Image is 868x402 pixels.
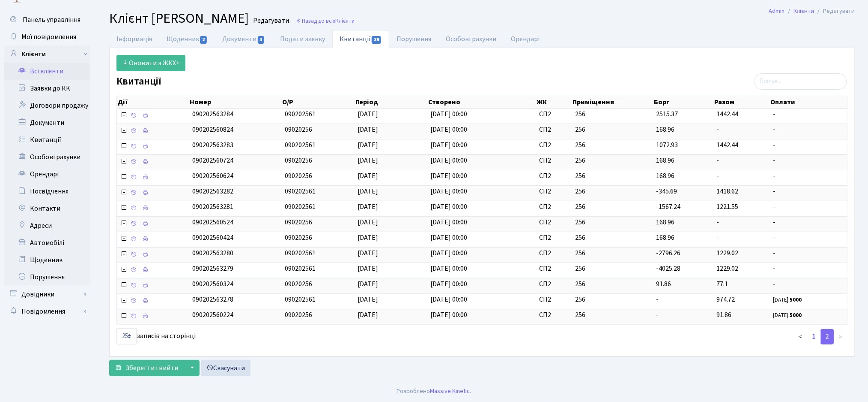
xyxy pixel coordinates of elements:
span: -345.69 [656,187,677,196]
span: 256 [575,295,649,305]
span: 090202563280 [192,248,233,258]
a: Панель управління [4,11,90,28]
small: [DATE]: [773,311,802,319]
span: 090202561 [285,140,316,150]
span: 090202560724 [192,156,233,165]
span: 090202563284 [192,109,233,119]
span: - [717,171,719,181]
span: СП2 [539,140,568,150]
span: 1418.62 [717,187,739,196]
span: - [773,171,844,181]
span: [DATE] 00:00 [431,202,468,212]
span: 77.1 [717,279,728,289]
label: записів на сторінці [116,328,196,345]
a: Інформація [109,30,159,48]
span: 090202563281 [192,202,233,212]
span: 974.72 [717,295,735,304]
span: Зберегти і вийти [125,363,178,373]
th: Приміщення [572,96,653,108]
span: - [656,295,659,304]
span: 256 [575,248,649,258]
a: Особові рахунки [438,30,504,48]
span: 090202560624 [192,171,233,181]
span: 1221.55 [717,202,739,212]
span: [DATE] [358,202,379,212]
span: Клієнт [PERSON_NAME] [109,9,249,28]
a: Документи [4,114,90,131]
span: СП2 [539,310,568,320]
span: 168.96 [656,171,675,181]
span: 090202560424 [192,233,233,242]
span: [DATE] 00:00 [431,264,468,273]
span: [DATE] 00:00 [431,310,468,320]
a: Admin [769,6,785,15]
a: Контакти [4,200,90,217]
span: СП2 [539,187,568,196]
span: [DATE] [358,109,379,119]
span: 090202561 [285,202,316,212]
span: - [773,264,844,274]
th: Разом [713,96,770,108]
span: [DATE] 00:00 [431,125,468,134]
select: записів на сторінці [116,328,137,345]
th: ЖК [536,96,572,108]
span: 090202561 [285,295,316,304]
a: Орендарі [4,166,90,183]
span: - [773,187,844,196]
span: 1442.44 [717,109,739,119]
span: [DATE] [358,295,379,304]
span: 09020256 [285,171,313,181]
span: СП2 [539,109,568,119]
th: Період [355,96,427,108]
span: 09020256 [285,310,313,320]
a: Оновити з ЖКХ+ [116,55,185,71]
a: Квитанції [4,131,90,148]
span: СП2 [539,218,568,227]
a: 1 [807,329,821,345]
span: [DATE] 00:00 [431,218,468,227]
span: 1229.02 [717,264,739,273]
span: 256 [575,156,649,166]
a: Всі клієнти [4,63,90,80]
span: 090202563278 [192,295,233,304]
span: [DATE] [358,171,379,181]
a: Назад до всіхКлієнти [296,17,355,25]
span: [DATE] 00:00 [431,187,468,196]
span: 256 [575,140,649,150]
a: Квитанції [332,30,389,48]
span: СП2 [539,125,568,135]
span: 91.86 [717,310,732,320]
span: 090202563279 [192,264,233,273]
span: СП2 [539,295,568,305]
span: [DATE] 00:00 [431,171,468,181]
a: Порушення [389,30,438,48]
span: 256 [575,187,649,196]
span: 090202560824 [192,125,233,134]
a: Щоденник [159,30,215,48]
span: СП2 [539,171,568,181]
a: Massive Kinetic [430,387,470,396]
a: Орендарі [504,30,547,48]
a: Заявки до КК [4,80,90,97]
span: СП2 [539,233,568,243]
span: 1229.02 [717,248,739,258]
th: Номер [189,96,281,108]
b: 5000 [790,296,802,304]
a: Адреси [4,217,90,234]
span: [DATE] 00:00 [431,140,468,150]
span: [DATE] [358,233,379,242]
span: - [773,218,844,227]
span: СП2 [539,202,568,212]
button: Зберегти і вийти [109,360,184,376]
span: 090202563282 [192,187,233,196]
span: [DATE] [358,218,379,227]
a: Автомобілі [4,234,90,251]
span: 256 [575,125,649,135]
span: 090202561 [285,187,316,196]
span: 256 [575,218,649,227]
span: [DATE] 00:00 [431,156,468,165]
span: [DATE] 00:00 [431,279,468,289]
span: 090202561 [285,264,316,273]
a: Клієнти [794,6,814,15]
b: 5000 [790,311,802,319]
